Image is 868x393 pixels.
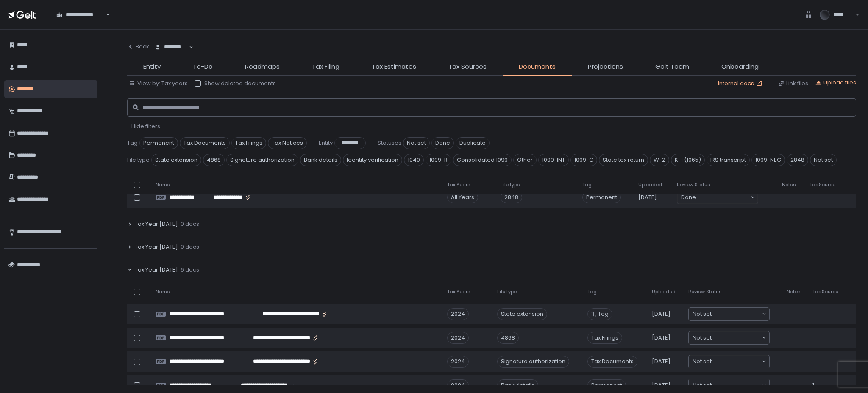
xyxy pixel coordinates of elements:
span: Tax Estimates [372,62,416,72]
span: Tax Notices [268,137,307,149]
span: Tax Documents [180,137,230,149]
span: Permanent [587,379,626,391]
span: Not set [403,137,430,149]
span: Documents [519,62,556,72]
button: - Hide filters [127,123,160,130]
span: 0 docs [181,220,199,228]
div: Signature authorization [497,356,569,368]
span: [DATE] [652,358,670,365]
span: 1040 [404,154,424,166]
span: [DATE] [652,382,670,389]
span: Tax Year [DATE] [135,220,178,228]
div: Search for option [149,38,193,56]
div: 2024 [447,308,469,320]
span: State extension [151,154,201,166]
span: 1 [812,382,814,389]
span: Tag [127,139,138,147]
span: 4868 [203,154,225,166]
span: 1099-NEC [751,154,785,166]
span: Name [156,182,170,188]
span: Onboarding [721,62,759,72]
span: State tax return [599,154,648,166]
div: 2024 [447,356,469,368]
a: Internal docs [718,80,764,87]
span: Tax Years [447,289,470,295]
span: Done [681,193,696,202]
span: Projections [588,62,623,72]
span: Tax Years [447,182,470,188]
span: Review Status [677,182,710,188]
span: Done [431,137,454,149]
span: 0 docs [181,243,199,251]
span: Tax Year [DATE] [135,266,178,274]
span: File type [501,182,520,188]
span: Tax Year [DATE] [135,243,178,251]
div: Bank details [497,379,538,391]
span: Not set [693,334,712,342]
button: Link files [778,80,808,87]
span: 2848 [787,154,808,166]
input: Search for option [712,357,761,366]
input: Search for option [188,43,188,51]
div: Search for option [689,355,769,368]
span: Signature authorization [226,154,298,166]
div: Back [127,43,149,51]
div: 2024 [447,379,469,391]
span: 1099-R [426,154,451,166]
span: Notes [787,289,801,295]
div: 2848 [501,191,522,203]
span: Gelt Team [655,62,689,72]
span: Tax Documents [587,356,637,368]
span: Notes [782,182,796,188]
span: Tax Filing [312,62,339,72]
span: 1099-G [570,154,597,166]
span: Uploaded [638,182,662,188]
span: Statuses [378,139,401,147]
span: IRS transcript [707,154,750,166]
span: K-1 (1065) [671,154,705,166]
span: File type [127,156,150,164]
span: Tag [587,289,597,295]
span: Other [513,154,537,166]
input: Search for option [712,381,761,390]
span: Tax Source [810,182,835,188]
span: 6 docs [181,266,199,274]
span: Tax Filings [587,332,622,344]
input: Search for option [712,310,761,318]
button: Upload files [815,79,856,87]
div: State extension [497,308,547,320]
div: All Years [447,191,478,203]
span: Identity verification [343,154,402,166]
input: Search for option [105,11,105,19]
div: 4868 [497,332,519,344]
div: Search for option [689,308,769,320]
div: View by: Tax years [129,80,188,87]
span: Tag [598,310,609,318]
div: 2024 [447,332,469,344]
input: Search for option [696,193,750,202]
span: Bank details [300,154,341,166]
span: Not set [693,381,712,390]
span: Uploaded [652,289,676,295]
div: Search for option [677,191,758,204]
span: Consolidated 1099 [453,154,512,166]
span: Permanent [139,137,178,149]
span: Review Status [688,289,722,295]
span: [DATE] [652,334,670,342]
span: Not set [693,310,712,318]
span: Entity [319,139,333,147]
span: Roadmaps [245,62,280,72]
span: W-2 [650,154,669,166]
input: Search for option [712,334,761,342]
span: - Hide filters [127,122,160,130]
span: Tax Source [812,289,838,295]
span: Permanent [582,191,621,203]
span: [DATE] [652,310,670,318]
span: Not set [810,154,837,166]
span: Tax Sources [448,62,487,72]
span: File type [497,289,517,295]
span: Name [156,289,170,295]
div: Search for option [51,6,110,23]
